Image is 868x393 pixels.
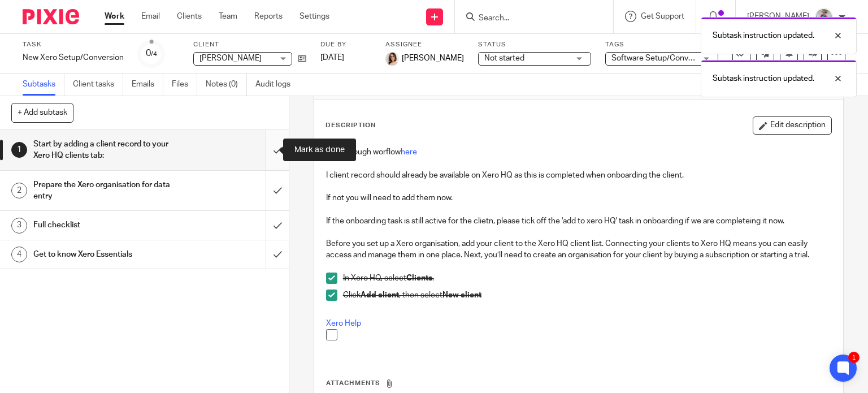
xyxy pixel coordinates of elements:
h1: Prepare the Xero organisation for data entry [33,176,181,205]
div: 1 [848,352,860,363]
p: Click , then select [343,290,832,301]
a: Reports [254,11,283,22]
a: Client tasks [73,74,123,96]
p: If not you will need to add them now. [326,192,832,204]
strong: Add client [361,291,399,299]
h1: Start by adding a client record to your Xero HQ clients tab: [33,136,181,165]
div: 3 [11,218,27,234]
span: [PERSON_NAME] [199,54,262,62]
p: Subtask instruction updated. [713,30,814,41]
p: If the onboarding task is still active for the clietn, please tick off the 'add to xero HQ' task ... [326,215,832,227]
label: Client [193,40,306,49]
button: Edit description [753,116,832,135]
label: Assignee [385,40,464,49]
label: Due by [320,40,371,49]
img: DBTieDye.jpg [815,8,833,26]
img: Caroline%20-%20HS%20-%20LI.png [385,52,399,66]
strong: New client [442,291,481,299]
a: Team [219,11,237,22]
h1: Get to know Xero Essentials [33,246,181,263]
a: Subtasks [23,74,64,96]
div: 0 [146,47,157,60]
small: /4 [151,51,157,57]
p: Description [325,121,376,130]
button: + Add subtask [11,103,73,122]
span: Attachments [326,380,380,386]
a: Email [141,11,160,22]
a: Files [172,74,197,96]
a: Work [105,11,124,22]
span: [DATE] [320,54,344,62]
label: Task [23,40,124,49]
div: 1 [11,142,27,158]
div: 4 [11,247,27,262]
a: Xero Help [326,319,361,327]
a: Audit logs [255,74,299,96]
p: Before you set up a Xero organisation, add your client to the Xero HQ client list. Connecting you... [326,238,832,261]
p: In Xero HQ, select . [343,273,832,284]
a: Clients [177,11,202,22]
img: Pixie [23,9,79,24]
a: Settings [300,11,329,22]
p: I client record should already be available on Xero HQ as this is completed when onboarding the c... [326,170,832,181]
span: [PERSON_NAME] [402,53,464,64]
strong: Clients [406,274,432,282]
a: here [401,148,417,156]
h1: Full checklist [33,217,181,234]
p: Subtask instruction updated. [713,73,814,84]
a: Notes (0) [206,74,247,96]
div: 2 [11,183,27,198]
div: New Xero Setup/Conversion [23,52,124,63]
p: Walkthrough worflow [326,146,832,158]
a: Emails [132,74,163,96]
